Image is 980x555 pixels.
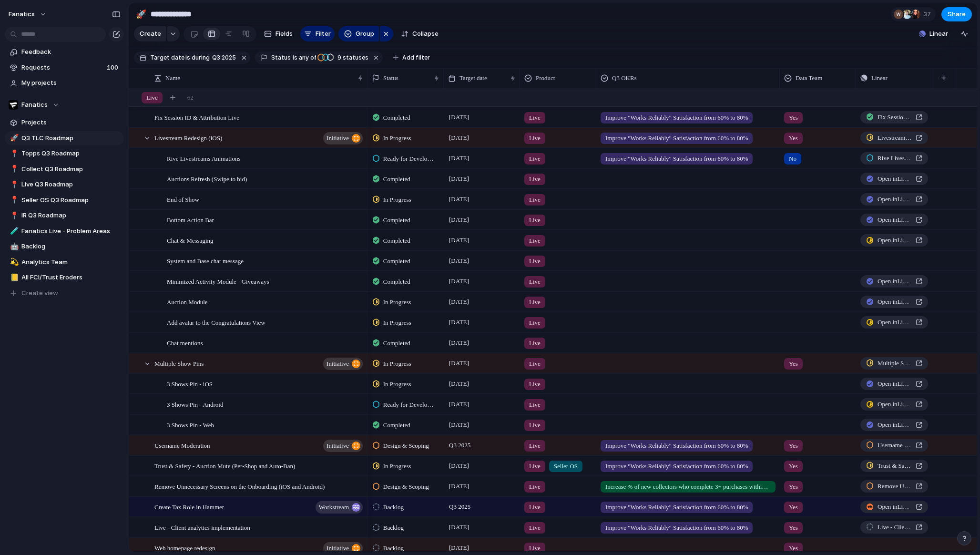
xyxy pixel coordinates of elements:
[383,216,410,225] span: Completed
[5,162,124,176] div: 📍Collect Q3 Roadmap
[187,93,194,103] span: 62
[529,134,541,143] span: Live
[9,211,18,220] button: 📍
[878,133,912,143] span: Livestream Redesign (iOS and Android)
[319,501,349,514] span: workstream
[447,378,471,390] span: [DATE]
[5,177,124,192] a: 📍Live Q3 Roadmap
[459,73,487,83] span: Target date
[923,10,934,19] span: 37
[5,45,124,59] a: Feedback
[383,380,411,389] span: In Progress
[5,76,124,90] a: My projects
[21,100,48,110] span: Fanatics
[878,318,912,327] span: Open in Linear
[327,542,349,555] span: initiative
[529,544,541,553] span: Live
[536,73,555,83] span: Product
[860,480,928,493] a: Remove Unnecessary Screens on the Onboarding (iOS and Android)
[9,149,18,158] button: 📍
[5,255,124,269] div: 💫Analytics Team
[447,132,471,144] span: [DATE]
[383,359,411,369] span: In Progress
[605,154,748,164] span: Improve "Works Reliably" Satisfaction from 60% to 80%
[878,420,912,430] span: Open in Linear
[447,173,471,185] span: [DATE]
[447,255,471,267] span: [DATE]
[447,542,471,554] span: [DATE]
[383,523,404,533] span: Backlog
[5,61,124,75] a: Requests100
[412,29,439,39] span: Collapse
[167,276,269,287] span: Minimized Activity Module - Giveaways
[154,358,204,369] span: Multiple Show Pins
[789,544,798,553] span: Yes
[860,152,928,164] a: Rive Livestreams Animations
[941,7,972,21] button: Share
[789,154,796,164] span: No
[167,173,247,184] span: Auctions Refresh (Swipe to bid)
[150,53,184,62] span: Target date
[167,419,214,430] span: 3 Shows Pin - Web
[605,503,748,512] span: Improve "Works Reliably" Satisfaction from 60% to 80%
[529,359,541,369] span: Live
[605,462,748,471] span: Improve "Works Reliably" Satisfaction from 60% to 80%
[447,112,471,123] span: [DATE]
[10,148,17,159] div: 📍
[878,461,912,471] span: Trust & Safety - Auction Mute (Per-Shop and Auto-Ban)
[10,179,17,190] div: 📍
[402,53,430,62] span: Add filter
[915,27,952,41] button: Linear
[9,273,18,282] button: 📒
[878,215,912,225] span: Open in Linear
[447,522,471,533] span: [DATE]
[878,195,912,204] span: Open in Linear
[10,257,17,267] div: 💫
[5,286,124,300] button: Create view
[447,358,471,369] span: [DATE]
[383,236,410,246] span: Completed
[860,501,928,513] a: Open inLinear
[154,501,224,512] span: Create Tax Role in Hammer
[529,195,541,205] span: Live
[5,193,124,207] div: 📍Seller OS Q3 Roadmap
[21,164,121,174] span: Collect Q3 Roadmap
[210,52,238,63] button: Q3 2025
[323,132,363,144] button: initiative
[948,10,966,19] span: Share
[167,378,213,389] span: 3 Shows Pin - iOS
[10,226,17,236] div: 🧪
[383,257,410,266] span: Completed
[529,339,541,348] span: Live
[21,78,121,88] span: My projects
[447,235,471,246] span: [DATE]
[447,276,471,287] span: [DATE]
[335,54,343,61] span: 9
[21,226,121,236] span: Fanatics Live - Problem Areas
[5,224,124,238] a: 🧪Fanatics Live - Problem Areas
[327,439,349,452] span: initiative
[447,337,471,349] span: [DATE]
[529,113,541,123] span: Live
[860,398,928,411] a: Open inLinear
[323,440,363,452] button: initiative
[860,111,928,123] a: Fix Session ID & Attribution Live
[300,26,335,41] button: Filter
[154,542,215,553] span: Web homepage redesign
[9,257,18,267] button: 💫
[5,146,124,161] div: 📍Topps Q3 Roadmap
[134,26,166,41] button: Create
[167,235,214,246] span: Chat & Messaging
[447,481,471,492] span: [DATE]
[21,288,58,298] span: Create view
[21,273,121,282] span: All FCI/Trust Eroders
[291,52,318,63] button: isany of
[21,149,121,158] span: Topps Q3 Roadmap
[212,53,236,62] span: Q3 2025
[383,298,411,307] span: In Progress
[447,317,471,328] span: [DATE]
[447,440,473,451] span: Q3 2025
[447,214,471,226] span: [DATE]
[383,195,411,205] span: In Progress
